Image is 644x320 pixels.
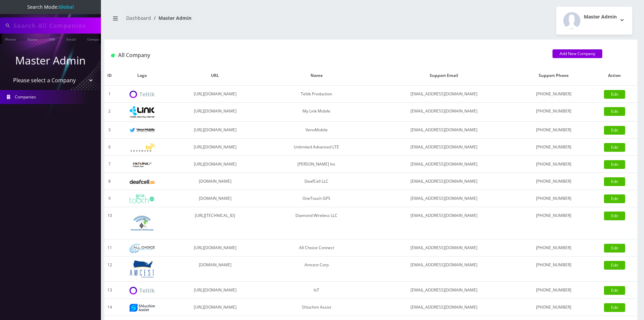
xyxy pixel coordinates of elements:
[169,173,261,190] td: [DOMAIN_NAME]
[169,207,261,239] td: [URL][TECHNICAL_ID]
[516,257,592,282] td: [PHONE_NUMBER]
[261,66,372,86] th: Name
[552,49,602,58] a: Add New Company
[151,14,191,21] li: Master Admin
[261,122,372,139] td: VennMobile
[261,156,372,173] td: [PERSON_NAME] Inc
[372,103,516,122] td: [EMAIL_ADDRESS][DOMAIN_NAME]
[169,190,261,207] td: [DOMAIN_NAME]
[169,66,261,86] th: URL
[2,34,19,44] a: Phone
[372,173,516,190] td: [EMAIL_ADDRESS][DOMAIN_NAME]
[261,86,372,103] td: Teltik Production
[104,156,115,173] td: 7
[104,103,115,122] td: 2
[516,86,592,103] td: [PHONE_NUMBER]
[104,282,115,299] td: 13
[130,128,155,133] img: VennMobile
[130,162,155,168] img: Rexing Inc
[130,287,155,294] img: IoT
[169,282,261,299] td: [URL][DOMAIN_NAME]
[104,207,115,239] td: 10
[516,282,592,299] td: [PHONE_NUMBER]
[84,34,106,44] a: Company
[604,286,625,295] a: Edit
[261,139,372,156] td: Unlimited Advanced LTE
[604,194,625,203] a: Edit
[372,207,516,239] td: [EMAIL_ADDRESS][DOMAIN_NAME]
[261,282,372,299] td: IoT
[261,190,372,207] td: OneTouch GPS
[604,126,625,135] a: Edit
[104,86,115,103] td: 1
[516,66,592,86] th: Support Phone
[372,190,516,207] td: [EMAIL_ADDRESS][DOMAIN_NAME]
[104,122,115,139] td: 3
[169,257,261,282] td: [DOMAIN_NAME]
[372,282,516,299] td: [EMAIL_ADDRESS][DOMAIN_NAME]
[130,211,155,236] img: Diamond Wireless LLC
[516,190,592,207] td: [PHONE_NUMBER]
[130,91,155,98] img: Teltik Production
[104,66,115,86] th: ID
[169,122,261,139] td: [URL][DOMAIN_NAME]
[592,66,637,86] th: Action
[45,34,58,44] a: SIM
[130,194,155,203] img: OneTouch GPS
[372,239,516,257] td: [EMAIL_ADDRESS][DOMAIN_NAME]
[604,107,625,116] a: Edit
[516,122,592,139] td: [PHONE_NUMBER]
[104,239,115,257] td: 11
[604,90,625,99] a: Edit
[604,160,625,169] a: Edit
[604,177,625,186] a: Edit
[63,34,79,44] a: Email
[372,257,516,282] td: [EMAIL_ADDRESS][DOMAIN_NAME]
[169,299,261,316] td: [URL][DOMAIN_NAME]
[604,303,625,312] a: Edit
[604,143,625,152] a: Edit
[372,299,516,316] td: [EMAIL_ADDRESS][DOMAIN_NAME]
[261,173,372,190] td: DeafCell LLC
[516,299,592,316] td: [PHONE_NUMBER]
[261,239,372,257] td: All Choice Connect
[104,173,115,190] td: 8
[516,239,592,257] td: [PHONE_NUMBER]
[130,260,155,278] img: Amcest Corp
[130,106,155,118] img: My Link Mobile
[169,239,261,257] td: [URL][DOMAIN_NAME]
[516,103,592,122] td: [PHONE_NUMBER]
[104,299,115,316] td: 14
[516,156,592,173] td: [PHONE_NUMBER]
[261,207,372,239] td: Diamond Wireless LLC
[556,7,632,35] button: Master Admin
[15,94,36,100] span: Companies
[169,86,261,103] td: [URL][DOMAIN_NAME]
[372,156,516,173] td: [EMAIL_ADDRESS][DOMAIN_NAME]
[27,4,74,10] span: Search Mode:
[372,66,516,86] th: Support Email
[372,86,516,103] td: [EMAIL_ADDRESS][DOMAIN_NAME]
[130,304,155,312] img: Shluchim Assist
[130,244,155,253] img: All Choice Connect
[130,180,155,184] img: DeafCell LLC
[111,52,542,58] h1: All Company
[372,122,516,139] td: [EMAIL_ADDRESS][DOMAIN_NAME]
[104,257,115,282] td: 12
[130,143,155,152] img: Unlimited Advanced LTE
[169,139,261,156] td: [URL][DOMAIN_NAME]
[59,4,74,10] strong: Global
[372,139,516,156] td: [EMAIL_ADDRESS][DOMAIN_NAME]
[24,34,41,44] a: Name
[169,156,261,173] td: [URL][DOMAIN_NAME]
[516,207,592,239] td: [PHONE_NUMBER]
[604,212,625,220] a: Edit
[126,15,151,21] a: Dashboard
[169,103,261,122] td: [URL][DOMAIN_NAME]
[261,299,372,316] td: Shluchim Assist
[109,11,366,30] nav: breadcrumb
[115,66,169,86] th: Logo
[104,139,115,156] td: 6
[104,190,115,207] td: 9
[604,261,625,270] a: Edit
